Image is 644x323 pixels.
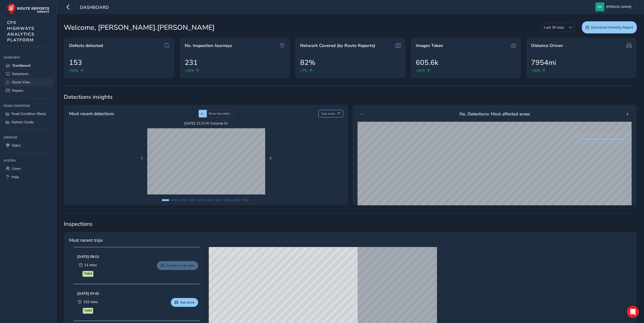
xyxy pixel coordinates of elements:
span: Download Monthly Report [591,25,633,30]
button: Page 10 [242,199,249,201]
button: Page 9 [233,199,240,201]
div: Overview [4,54,53,61]
span: Repairs [12,88,24,93]
button: Page 2 [171,199,178,201]
a: Defects Guide [4,118,53,126]
span: No. Inspection Journeys [185,43,232,49]
a: Users [4,164,53,173]
a: Road Condition (Beta) [4,110,53,118]
span: See drive [241,300,255,305]
span: 153 [69,57,82,68]
button: Page 4 [189,199,196,201]
span: [DATE] 12:27 , W Colonial Dr [147,121,265,126]
button: Next Page [267,155,274,162]
a: Detections [4,70,53,78]
span: Users [12,166,21,171]
img: rr logo [7,4,49,15]
button: Page 7 [215,199,222,201]
span: No. Detections: Most affected areas [460,111,530,117]
button: Page 3 [180,199,187,201]
span: +35% [416,68,425,73]
span: AI [201,112,203,115]
span: +43% [185,68,194,73]
span: Dashboard [80,4,109,11]
span: Most recent detections [69,110,114,117]
div: Signage [4,134,53,141]
span: YL816 [125,309,132,313]
span: 7954mi [531,57,556,68]
span: +7% [300,68,307,73]
div: [DATE] 07:42 [118,291,139,296]
span: Route View [12,80,30,85]
div: System [4,157,53,164]
span: Dashboard [12,63,30,68]
span: See difference for same period [580,137,624,141]
span: TK604 [124,272,133,276]
button: Download Monthly Report [582,21,637,34]
span: Distance Driven [531,43,563,49]
div: Open Intercom Messenger [627,306,639,318]
a: Signs [4,141,53,150]
a: Help [4,173,53,181]
span: +30% [531,68,541,73]
div: Road Condition [4,102,53,110]
span: 82% [300,57,315,68]
span: Detections insights [64,93,637,101]
span: 605.6k [416,57,438,68]
button: See difference for same period [577,135,632,143]
span: Most recent trips [69,237,103,243]
a: Awaiting trip data [218,261,259,270]
a: Route View [4,78,53,86]
button: Page 6 [206,199,213,201]
span: [PERSON_NAME] [606,3,631,11]
button: Previous Page [138,155,146,162]
span: Defects Guide [11,120,33,125]
button: See drive [232,298,259,307]
span: See more [322,112,335,116]
a: Repairs [4,86,53,95]
div: AI [199,110,207,117]
span: 11 mins [125,263,137,267]
span: Defects detected [69,43,103,49]
span: Images Taken [416,43,443,49]
div: [DATE] 09:13 [118,254,139,259]
img: diamond-layout [595,3,604,11]
span: Road Condition (Beta) [11,111,46,116]
a: Dashboard [4,61,53,70]
button: Page 8 [224,199,231,201]
span: 122 mins [124,300,138,304]
img: rrgpu-1422623014111 [75,249,116,282]
span: Route View defect [209,112,230,115]
span: Welcome, [PERSON_NAME].[PERSON_NAME] [64,22,215,33]
span: Signs [12,143,21,148]
img: rrgpu-1422623014207 [75,286,116,319]
button: See more [318,110,343,117]
span: Inspections [64,220,637,228]
button: Page 5 [197,199,204,201]
button: Page 1 [162,199,169,201]
span: CFX HIGHWAYS ANALYTICS PLATFORM [7,20,35,43]
span: 231 [185,57,198,68]
div: Route View defect [207,110,234,117]
span: Last 30 days [542,23,566,32]
span: Detections [12,71,29,76]
button: [PERSON_NAME] [595,3,633,11]
span: +56% [69,68,78,73]
span: Network Covered (by Route Reports) [300,43,375,49]
span: Help [11,175,19,179]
